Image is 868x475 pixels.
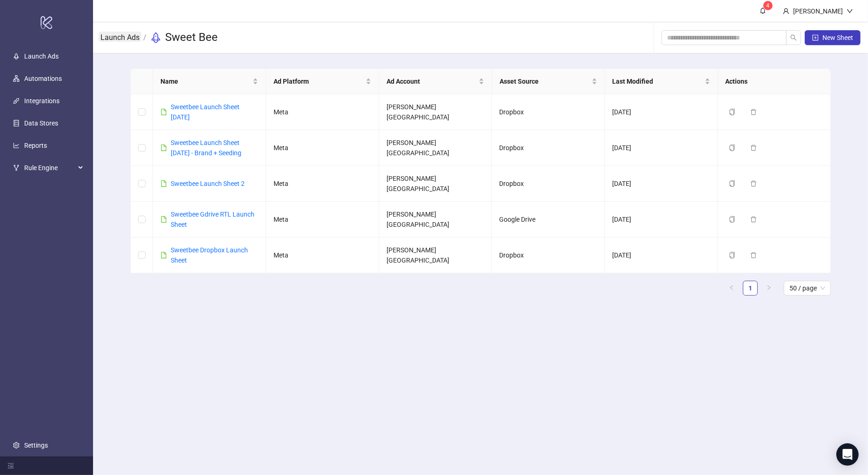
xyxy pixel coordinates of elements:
a: Sweetbee Gdrive RTL Launch Sheet [171,211,254,228]
span: delete [750,252,757,258]
span: copy [729,180,735,187]
div: Open Intercom Messenger [836,443,859,466]
span: fork [13,165,20,171]
span: Name [160,76,251,86]
a: Integrations [24,97,60,105]
span: copy [729,145,735,151]
td: [PERSON_NAME] [GEOGRAPHIC_DATA] [379,202,492,237]
a: Data Stores [24,119,58,127]
a: Launch Ads [99,32,141,42]
div: [PERSON_NAME] [789,6,847,16]
td: Meta [266,202,379,237]
span: Ad Account [387,76,477,86]
td: [PERSON_NAME] [GEOGRAPHIC_DATA] [379,237,492,273]
td: Dropbox [492,94,605,130]
a: Launch Ads [24,53,59,60]
span: plus-square [812,34,819,41]
span: copy [729,252,735,258]
li: / [143,30,147,45]
span: 50 / page [789,281,825,295]
span: menu-fold [7,462,14,469]
sup: 4 [763,1,773,10]
span: left [729,285,734,290]
span: rocket [150,32,161,43]
td: Dropbox [492,237,605,273]
span: right [766,285,772,290]
th: Ad Platform [266,69,379,94]
td: Meta [266,166,379,202]
span: file [160,252,167,258]
span: Asset Source [500,76,590,86]
th: Actions [718,69,831,94]
td: Meta [266,237,379,273]
td: Dropbox [492,166,605,202]
span: 4 [767,2,770,9]
a: Sweetbee Dropbox Launch Sheet [171,246,248,264]
a: Settings [24,442,48,449]
a: Sweetbee Launch Sheet 2 [171,180,245,187]
th: Ad Account [379,69,492,94]
span: down [847,8,853,14]
span: Rule Engine [24,158,75,177]
span: Last Modified [613,76,703,86]
span: file [160,145,167,151]
td: [DATE] [605,237,718,273]
span: delete [750,216,757,223]
span: delete [750,109,757,115]
th: Name [153,69,266,94]
td: Google Drive [492,202,605,237]
td: [DATE] [605,166,718,202]
span: search [790,34,797,41]
td: [DATE] [605,202,718,237]
a: Automations [24,75,62,82]
span: delete [750,180,757,187]
li: Previous Page [724,281,739,296]
td: Meta [266,94,379,130]
td: [DATE] [605,130,718,166]
span: Ad Platform [274,76,364,86]
span: file [160,216,167,223]
button: right [761,281,776,296]
td: [DATE] [605,94,718,130]
span: copy [729,216,735,223]
button: New Sheet [805,30,861,45]
span: bell [760,7,766,14]
span: delete [750,145,757,151]
a: Sweetbee Launch Sheet [DATE] [171,103,240,121]
span: file [160,180,167,187]
a: 1 [743,281,757,295]
td: [PERSON_NAME] [GEOGRAPHIC_DATA] [379,94,492,130]
span: New Sheet [822,34,853,41]
a: Reports [24,142,47,149]
li: Next Page [761,281,776,296]
a: Sweetbee Launch Sheet [DATE] - Brand + Seeding [171,139,241,157]
span: copy [729,109,735,115]
th: Asset Source [492,69,605,94]
li: 1 [743,281,758,296]
span: file [160,109,167,115]
div: Page Size [784,281,831,296]
th: Last Modified [605,69,718,94]
button: left [724,281,739,296]
td: Meta [266,130,379,166]
h3: Sweet Bee [165,30,218,45]
td: [PERSON_NAME] [GEOGRAPHIC_DATA] [379,130,492,166]
td: [PERSON_NAME] [GEOGRAPHIC_DATA] [379,166,492,202]
span: user [783,8,789,14]
td: Dropbox [492,130,605,166]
